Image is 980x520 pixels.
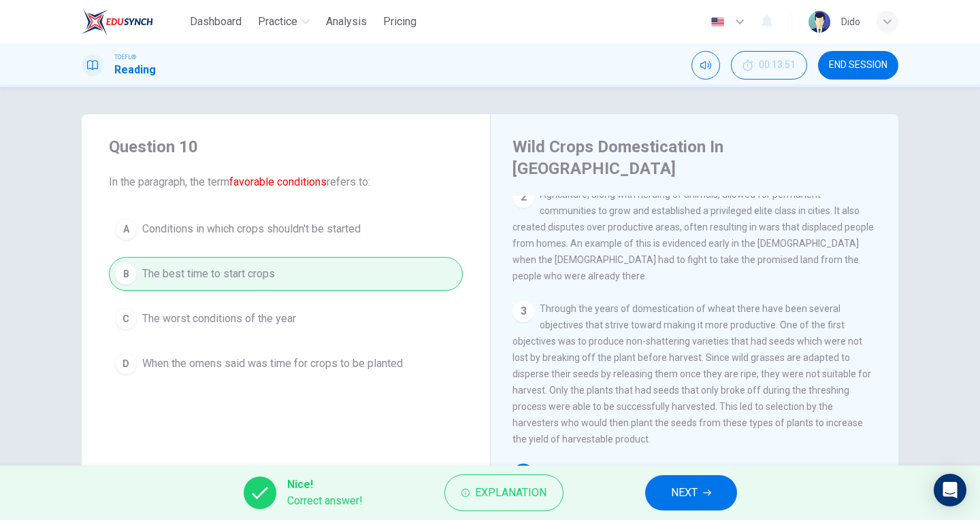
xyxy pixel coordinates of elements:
img: en [709,17,726,27]
h4: Wild Crops Domestication In [GEOGRAPHIC_DATA] [512,136,873,179]
div: Dido [841,14,860,30]
div: Hide [731,51,807,80]
span: TOEFL® [114,52,136,62]
div: Mute [691,51,720,80]
div: 2 [512,186,534,208]
div: 4 [512,464,534,485]
button: Analysis [321,10,372,34]
span: 00:13:51 [759,60,796,71]
button: Dashboard [184,10,247,34]
span: END SESSION [829,60,887,71]
img: EduSynch logo [82,8,153,35]
span: In the paragraph, the term refers to: [109,174,463,190]
button: Explanation [444,474,563,511]
div: Open Intercom Messenger [934,474,966,506]
button: END SESSION [818,51,898,80]
span: Practice [258,14,297,30]
img: Profile picture [808,11,830,33]
button: NEXT [645,475,737,510]
a: EduSynch logo [82,8,184,35]
button: Pricing [378,10,422,34]
span: Analysis [326,14,367,30]
button: Practice [252,10,315,34]
button: 00:13:51 [731,51,807,80]
h1: Reading [114,62,156,78]
div: 3 [512,300,534,322]
span: Nice! [287,476,363,493]
font: favorable conditions [229,175,327,188]
span: Correct answer! [287,493,363,509]
span: Dashboard [190,14,242,30]
span: Through the years of domestication of wheat there have been several objectives that strive toward... [512,303,871,445]
span: NEXT [671,483,698,502]
h4: Question 10 [109,136,463,158]
span: Explanation [475,483,546,502]
span: Pricing [383,14,416,30]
